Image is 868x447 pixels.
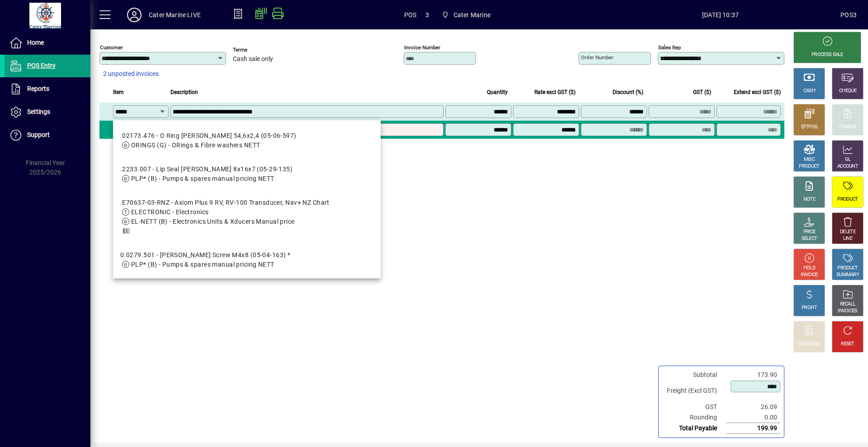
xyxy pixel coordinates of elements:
[5,32,90,54] a: Home
[404,8,417,22] span: POS
[120,165,292,174] div: .2233.007 - Lip Seal [PERSON_NAME] 8x16x7 (05-29-135)
[404,44,440,51] mat-label: Invoice number
[662,412,726,423] td: Rounding
[613,87,643,97] span: Discount (%)
[840,301,856,308] div: RECALL
[131,218,295,225] span: EL-NETT (B) - Electronics Units & Xducers Manual price
[837,196,858,203] div: PRODUCT
[27,62,56,69] span: POS Entry
[803,88,815,94] div: CASH
[662,402,726,412] td: GST
[799,163,819,170] div: PRODUCT
[726,412,780,423] td: 0.00
[804,156,815,163] div: MISC
[811,52,843,58] div: PROCESS SALE
[131,208,209,216] span: ELECTRONIC - Electronics
[487,87,508,97] span: Quantity
[802,305,817,311] div: PROFIT
[662,423,726,434] td: Total Payable
[658,44,681,51] mat-label: Sales rep
[838,308,857,315] div: INVOICES
[120,198,330,207] div: .E70637-03-RNZ - Axiom Plus 9 RV, RV-100 Transducer, Nav+ NZ Chart
[5,78,90,100] a: Reports
[662,370,726,380] td: Subtotal
[425,8,429,22] span: 3
[131,261,274,268] span: PLP* (B) - Pumps & spares manual pricing NETT
[839,88,856,94] div: CHEQUE
[113,243,381,277] mat-option: 0.0279.501 - Johnson Screw M4x8 (05-04-163) *
[801,124,818,131] div: EFTPOS
[843,235,852,242] div: LINE
[841,341,854,348] div: RESET
[131,141,260,149] span: ORINGS (G) - ORings & Fibre washers NETT
[836,272,859,278] div: SUMMARY
[99,66,162,82] button: 2 unposted invoices
[27,108,50,115] span: Settings
[845,156,851,163] div: GL
[27,39,44,46] span: Home
[233,56,273,63] span: Cash sale only
[726,402,780,412] td: 26.09
[113,277,381,310] mat-option: 0.2172.142 - O Ring Johnson 90x2,5 (05-06-503)
[5,124,90,146] a: Support
[113,87,124,97] span: Item
[131,175,274,182] span: PLP* (B) - Pumps & spares manual pricing NETT
[803,196,815,203] div: NOTE
[120,250,290,260] div: 0.0279.501 - [PERSON_NAME] Screw M4x8 (05-04-163) *
[798,341,820,348] div: DISCOUNT
[170,87,198,97] span: Description
[726,370,780,380] td: 173.90
[803,229,816,235] div: PRICE
[113,157,381,191] mat-option: .2233.007 - Lip Seal Johnson 8x16x7 (05-29-135)
[840,229,855,235] div: DELETE
[693,87,711,97] span: GST ($)
[438,7,494,23] span: Cater Marine
[802,235,817,242] div: SELECT
[581,54,613,61] mat-label: Order number
[840,8,857,22] div: POS3
[113,124,381,157] mat-option: .02173.476 - O Ring Johnson 54,6x2,4 (05-06-597)
[453,8,491,22] span: Cater Marine
[837,265,858,272] div: PRODUCT
[100,44,123,51] mat-label: Customer
[839,124,857,131] div: CHARGE
[233,47,287,53] span: Terms
[120,7,149,23] button: Profile
[801,272,817,278] div: INVOICE
[149,8,201,22] div: Cater Marine LIVE
[734,87,781,97] span: Extend excl GST ($)
[113,191,381,243] mat-option: .E70637-03-RNZ - Axiom Plus 9 RV, RV-100 Transducer, Nav+ NZ Chart
[103,69,159,79] span: 2 unposted invoices
[726,423,780,434] td: 199.99
[803,265,815,272] div: HOLD
[27,131,50,138] span: Support
[5,101,90,123] a: Settings
[662,380,726,402] td: Freight (Excl GST)
[534,87,576,97] span: Rate excl GST ($)
[120,131,297,141] div: .02173.476 - O Ring [PERSON_NAME] 54,6x2,4 (05-06-597)
[837,163,858,170] div: ACCOUNT
[27,85,49,92] span: Reports
[600,8,840,22] span: [DATE] 10:37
